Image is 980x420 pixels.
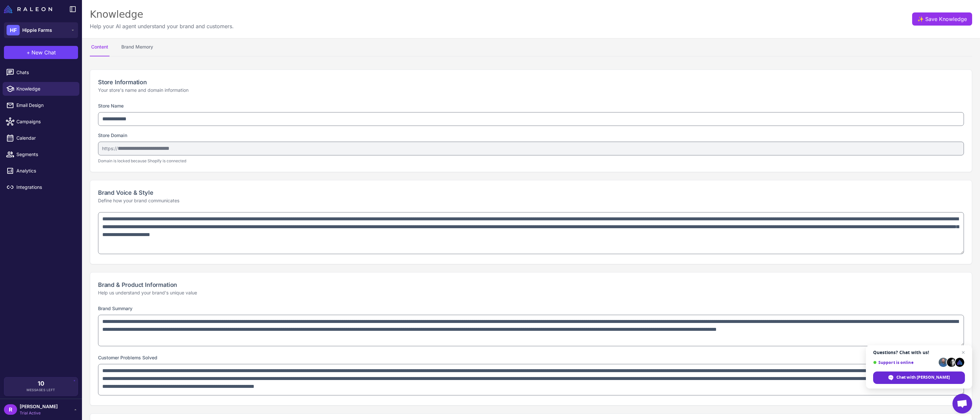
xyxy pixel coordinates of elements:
[873,371,965,384] div: Chat with Raleon
[952,394,972,413] div: Open chat
[917,15,923,20] span: ✨
[3,164,79,178] a: Analytics
[98,197,964,204] p: Define how your brand communicates
[120,38,154,56] button: Brand Memory
[3,115,79,129] a: Campaigns
[3,82,79,96] a: Knowledge
[16,69,74,76] span: Chats
[873,350,965,355] span: Questions? Chat with us!
[3,131,79,145] a: Calendar
[90,8,234,21] div: Knowledge
[98,87,964,94] p: Your store's name and domain information
[98,280,964,289] h2: Brand & Product Information
[4,46,78,59] button: +New Chat
[3,98,79,112] a: Email Design
[4,5,52,13] img: Raleon Logo
[3,148,79,161] a: Segments
[38,381,44,387] span: 10
[16,184,74,191] span: Integrations
[98,103,124,109] label: Store Name
[20,410,58,416] span: Trial Active
[98,188,964,197] h2: Brand Voice & Style
[16,85,74,92] span: Knowledge
[873,360,936,365] span: Support is online
[98,306,132,311] label: Brand Summary
[3,66,79,79] a: Chats
[16,102,74,109] span: Email Design
[16,118,74,125] span: Campaigns
[98,78,964,87] h2: Store Information
[22,27,52,34] span: Hippie Farms
[4,22,78,38] button: HFHippie Farms
[4,5,55,13] a: Raleon Logo
[98,289,964,296] p: Help us understand your brand's unique value
[98,355,157,360] label: Customer Problems Solved
[3,180,79,194] a: Integrations
[4,404,17,415] div: R
[98,132,127,138] label: Store Domain
[959,349,967,356] span: Close chat
[27,388,55,392] span: Messages Left
[16,151,74,158] span: Segments
[20,403,58,410] span: [PERSON_NAME]
[16,167,74,174] span: Analytics
[27,49,30,56] span: +
[16,134,74,142] span: Calendar
[98,158,964,164] p: Domain is locked because Shopify is connected
[90,38,110,56] button: Content
[90,22,234,30] p: Help your AI agent understand your brand and customers.
[912,12,972,26] button: ✨Save Knowledge
[31,49,56,56] span: New Chat
[7,25,20,35] div: HF
[896,374,950,380] span: Chat with [PERSON_NAME]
